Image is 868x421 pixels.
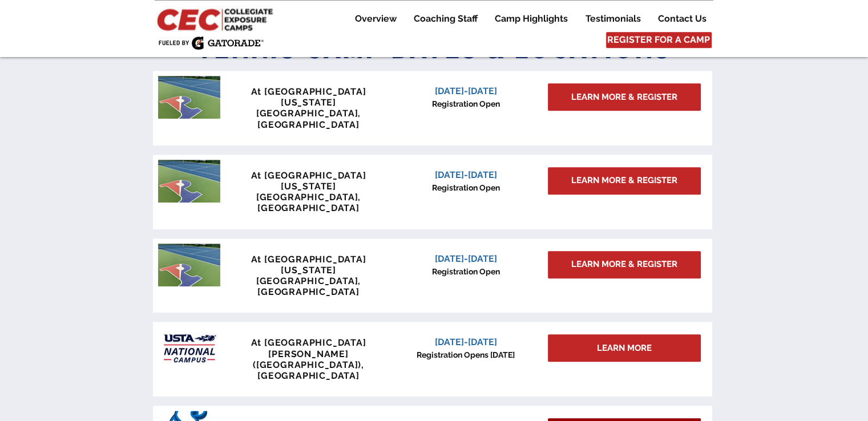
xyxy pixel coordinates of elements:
img: penn tennis courts with logo.jpeg [158,244,220,286]
a: LEARN MORE & REGISTER [548,251,701,278]
a: REGISTER FOR A CAMP [606,32,712,48]
a: LEARN MORE & REGISTER [548,167,701,195]
div: LEARN MORE [548,334,701,362]
span: [DATE]-[DATE] [435,253,497,264]
span: REGISTER FOR A CAMP [607,34,710,46]
span: Registration Open [432,183,500,192]
span: LEARN MORE & REGISTER [571,91,677,103]
img: CEC Logo Primary_edited.jpg [155,6,278,32]
span: [DATE]-[DATE] [435,169,497,180]
p: Overview [349,12,402,26]
span: LEARN MORE & REGISTER [571,175,677,187]
a: Contact Us [649,12,714,26]
a: Testimonials [577,12,649,26]
img: penn tennis courts with logo.jpeg [158,76,220,119]
a: Camp Highlights [486,12,576,26]
p: Camp Highlights [489,12,574,26]
p: Testimonials [580,12,647,26]
span: [PERSON_NAME] ([GEOGRAPHIC_DATA]), [GEOGRAPHIC_DATA] [253,349,364,381]
p: Coaching Staff [408,12,483,26]
p: Contact Us [652,12,712,26]
a: LEARN MORE & REGISTER [548,83,701,111]
span: [DATE]-[DATE] [435,337,497,347]
span: [GEOGRAPHIC_DATA], [GEOGRAPHIC_DATA] [256,108,361,129]
span: [GEOGRAPHIC_DATA], [GEOGRAPHIC_DATA] [256,192,361,213]
span: LEARN MORE [597,342,652,354]
span: Registration Opens [DATE] [417,350,515,359]
img: USTA Campus image_edited.jpg [158,327,220,370]
span: At [GEOGRAPHIC_DATA][US_STATE] [251,170,366,192]
img: penn tennis courts with logo.jpeg [158,160,220,203]
nav: Site [337,12,714,26]
a: Overview [346,12,405,26]
a: Coaching Staff [405,12,486,26]
span: At [GEOGRAPHIC_DATA][US_STATE] [251,86,366,108]
span: At [GEOGRAPHIC_DATA][US_STATE] [251,254,366,276]
span: Registration Open [432,99,500,108]
span: Registration Open [432,267,500,276]
span: [GEOGRAPHIC_DATA], [GEOGRAPHIC_DATA] [256,276,361,297]
img: Fueled by Gatorade.png [158,36,264,50]
span: At [GEOGRAPHIC_DATA] [251,337,366,348]
span: [DATE]-[DATE] [435,86,497,96]
span: LEARN MORE & REGISTER [571,258,677,270]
